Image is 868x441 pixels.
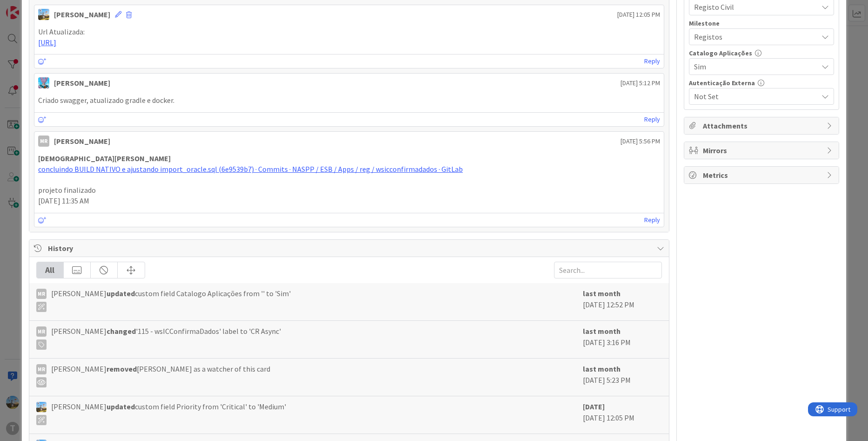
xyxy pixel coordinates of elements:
a: [URL] [38,38,56,47]
div: [PERSON_NAME] [54,77,110,88]
span: Support [20,1,42,13]
b: removed [107,364,137,373]
div: [DATE] 3:16 PM [583,326,662,353]
input: Search... [554,262,662,278]
div: [PERSON_NAME] [54,136,110,147]
span: Attachments [703,120,822,131]
div: [DATE] 5:23 PM [583,363,662,391]
a: Reply [644,214,660,226]
div: Catalogo Aplicações [689,50,834,56]
p: Criado swagger, atualizado gradle e docker. [38,95,661,106]
b: last month [583,289,621,298]
div: Autenticação Externa [689,80,834,86]
b: last month [583,326,621,336]
strong: [DEMOGRAPHIC_DATA][PERSON_NAME] [38,154,171,163]
span: [PERSON_NAME] [PERSON_NAME] as a watcher of this card [51,363,270,387]
a: Reply [644,55,660,67]
div: MR [36,289,47,299]
span: Sim [694,60,813,73]
div: MR [38,136,49,147]
span: projeto finalizado [38,185,96,195]
span: Mirrors [703,145,822,156]
span: [DATE] 11:35 AM [38,196,89,205]
b: changed [107,326,136,336]
span: [PERSON_NAME] '115 - wsICConfirmaDados' label to 'CR Async' [51,326,281,350]
span: History [48,243,653,254]
span: [PERSON_NAME] custom field Priority from 'Critical' to 'Medium' [51,401,286,425]
span: Registo Civil [694,0,813,14]
b: [DATE] [583,402,605,411]
div: MR [36,326,47,337]
b: last month [583,364,621,373]
div: MR [36,364,47,374]
div: [DATE] 12:52 PM [583,288,662,316]
span: Not Set [694,90,813,103]
div: All [37,262,64,278]
span: Registos [694,30,813,43]
div: [PERSON_NAME] [54,9,110,20]
a: concluindo BUILD NATIVO e ajustando import_oracle.sql (6e9539b7) · Commits · NASPP / ESB / Apps /... [38,164,463,174]
span: Metrics [703,170,822,181]
img: DG [38,9,49,20]
span: [PERSON_NAME] custom field Catalogo Aplicações from '' to 'Sim' [51,288,291,312]
b: updated [107,402,135,411]
a: Reply [644,114,660,125]
img: SF [38,77,49,88]
span: [DATE] 5:56 PM [621,136,660,146]
div: Milestone [689,20,834,27]
b: updated [107,289,135,298]
span: [DATE] 5:12 PM [621,78,660,88]
div: [DATE] 12:05 PM [583,401,662,429]
img: DG [36,402,47,412]
span: [DATE] 12:05 PM [617,10,660,20]
p: Url Atualizada: [38,27,661,37]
